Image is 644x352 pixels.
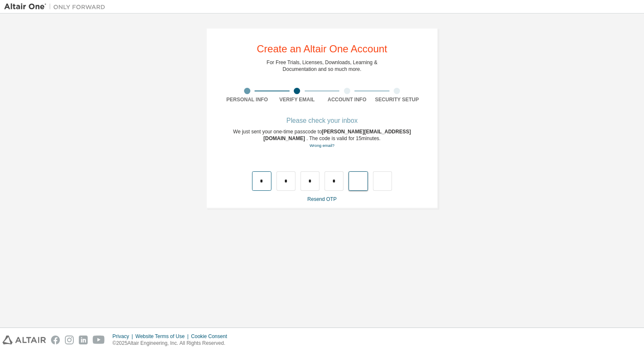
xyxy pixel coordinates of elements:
[257,44,387,54] div: Create an Altair One Account
[79,336,88,344] img: linkedin.svg
[263,129,411,141] span: [PERSON_NAME][EMAIL_ADDRESS][DOMAIN_NAME]
[113,333,135,340] div: Privacy
[322,96,372,103] div: Account Info
[3,336,46,344] img: altair_logo.svg
[191,333,232,340] div: Cookie Consent
[113,340,232,347] p: © 2025 Altair Engineering, Inc. All Rights Reserved.
[307,196,336,202] a: Resend OTP
[93,336,105,344] img: youtube.svg
[372,96,422,103] div: Security Setup
[135,333,191,340] div: Website Terms of Use
[267,59,378,73] div: For Free Trials, Licenses, Downloads, Learning & Documentation and so much more.
[51,336,60,344] img: facebook.svg
[222,96,272,103] div: Personal Info
[272,96,322,103] div: Verify Email
[222,128,422,149] div: We just sent your one-time passcode to . The code is valid for 15 minutes.
[65,336,74,344] img: instagram.svg
[309,143,334,148] a: Go back to the registration form
[222,118,422,123] div: Please check your inbox
[4,3,110,11] img: Altair One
